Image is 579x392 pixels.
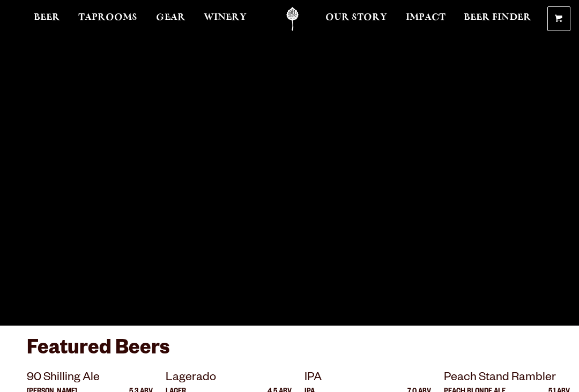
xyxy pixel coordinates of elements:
[197,7,254,31] a: Winery
[34,13,60,22] span: Beer
[406,13,446,22] span: Impact
[272,7,313,31] a: Odell Home
[27,369,153,388] p: 90 Shilling Ale
[166,369,292,388] p: Lagerado
[325,13,387,22] span: Our Story
[27,7,67,31] a: Beer
[27,336,552,369] h3: Featured Beers
[444,369,570,388] p: Peach Stand Rambler
[457,7,538,31] a: Beer Finder
[204,13,247,22] span: Winery
[305,369,430,388] p: IPA
[71,7,144,31] a: Taprooms
[318,7,394,31] a: Our Story
[78,13,137,22] span: Taprooms
[399,7,452,31] a: Impact
[156,13,185,22] span: Gear
[149,7,192,31] a: Gear
[464,13,531,22] span: Beer Finder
